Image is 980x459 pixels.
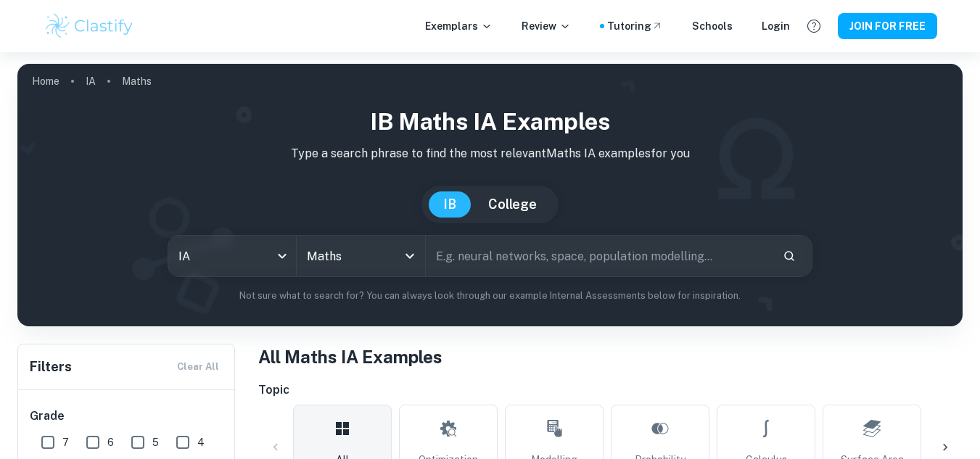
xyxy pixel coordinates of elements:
[29,104,951,139] h1: IB Maths IA examples
[107,434,114,450] span: 6
[197,434,205,450] span: 4
[29,145,951,162] p: Type a search phrase to find the most relevant Maths IA examples for you
[258,344,963,370] h1: All Maths IA Examples
[522,18,571,34] p: Review
[474,191,551,218] button: College
[122,73,152,89] p: Maths
[802,14,826,38] button: Help and Feedback
[32,71,59,91] a: Home
[429,191,471,218] button: IB
[258,381,963,399] h6: Topic
[838,13,937,39] button: JOIN FOR FREE
[607,18,663,34] a: Tutoring
[17,64,963,326] img: profile cover
[426,236,772,276] input: E.g. neural networks, space, population modelling...
[400,246,420,266] button: Open
[152,434,159,450] span: 5
[29,289,951,303] p: Not sure what to search for? You can always look through our example Internal Assessments below f...
[168,236,297,276] div: IA
[692,18,733,34] a: Schools
[44,12,136,41] img: Clastify logo
[777,244,802,268] button: Search
[86,71,96,91] a: IA
[425,18,493,34] p: Exemplars
[62,434,69,450] span: 7
[30,357,72,377] h6: Filters
[30,408,224,425] h6: Grade
[762,18,790,34] a: Login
